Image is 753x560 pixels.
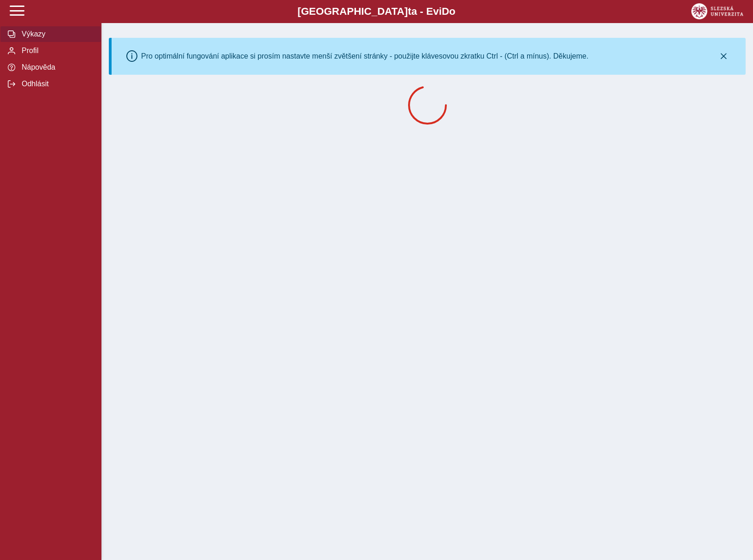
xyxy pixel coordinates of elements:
span: Odhlásit [19,80,94,88]
b: [GEOGRAPHIC_DATA] a - Evi [28,6,725,18]
span: Profil [19,47,94,55]
span: D [442,6,449,17]
img: logo_web_su.png [691,3,743,19]
span: Nápověda [19,63,94,71]
span: Výkazy [19,30,94,38]
span: t [408,6,411,17]
div: Pro optimální fungování aplikace si prosím nastavte menší zvětšení stránky - použijte klávesovou ... [141,52,588,60]
span: o [449,6,456,17]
